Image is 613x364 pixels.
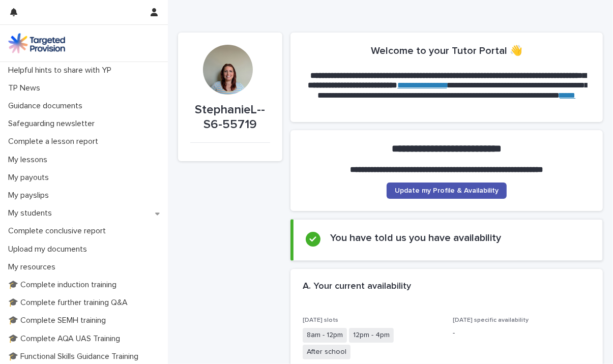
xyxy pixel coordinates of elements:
[4,334,128,344] p: 🎓 Complete AQA UAS Training
[4,83,48,93] p: TP News
[331,232,502,244] h2: You have told us you have availability
[4,352,147,361] p: 🎓 Functional Skills Guidance Training
[4,66,120,75] p: Helpful hints to share with YP
[387,183,507,199] a: Update my Profile & Availability
[4,262,64,272] p: My resources
[4,226,114,236] p: Complete conclusive report
[453,328,591,339] p: -
[395,187,499,194] span: Update my Profile & Availability
[4,173,57,183] p: My payouts
[4,119,103,129] p: Safeguarding newsletter
[4,137,106,146] p: Complete a lesson report
[4,101,91,111] p: Guidance documents
[190,103,270,132] p: StephanieL--S6-55719
[349,328,394,343] span: 12pm - 4pm
[453,317,529,323] span: [DATE] specific availability
[371,45,522,57] h2: Welcome to your Tutor Portal 👋
[4,191,57,200] p: My payslips
[4,155,55,165] p: My lessons
[4,208,60,218] p: My students
[4,316,114,325] p: 🎓 Complete SEMH training
[4,298,136,308] p: 🎓 Complete further training Q&A
[4,245,95,254] p: Upload my documents
[4,280,125,290] p: 🎓 Complete induction training
[303,345,351,359] span: After school
[8,33,65,53] img: M5nRWzHhSzIhMunXDL62
[303,281,411,292] h2: A. Your current availability
[303,328,347,343] span: 8am - 12pm
[303,317,338,323] span: [DATE] slots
